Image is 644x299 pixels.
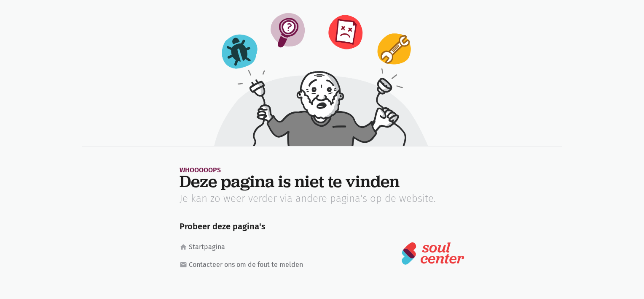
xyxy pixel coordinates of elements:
[180,173,465,189] h1: Deze pagina is niet te vinden
[180,259,311,270] a: mailContacteer ons om de fout te melden
[180,243,187,251] i: home
[401,242,464,265] img: logo-soulcenter-full.svg
[180,167,465,173] div: Whooooops
[180,261,187,269] i: mail
[180,215,465,231] h5: Probeer deze pagina's
[180,193,465,205] p: Je kan zo weer verder via andere pagina's op de website.
[180,242,311,253] a: homeStartpagina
